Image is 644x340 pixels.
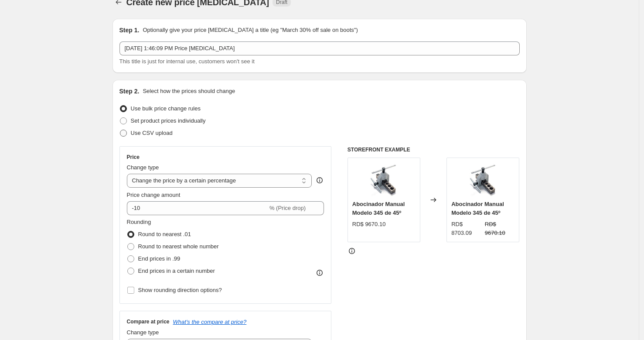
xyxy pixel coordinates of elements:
img: abocinador-manual-345-de-45g-ridgid-984578_80x.jpg [466,162,501,197]
span: Show rounding direction options? [138,287,222,293]
h3: Compare at price [127,318,170,325]
img: abocinador-manual-345-de-45g-ridgid-984578_80x.jpg [366,162,401,197]
div: RD$ 8703.09 [451,220,481,237]
span: Abocinador Manual Modelo 345 de 45º [451,201,504,216]
span: Rounding [127,219,151,225]
input: -15 [127,201,268,215]
h3: Price [127,154,140,161]
h2: Step 1. [119,26,140,34]
span: Use bulk price change rules [131,105,201,112]
span: End prices in .99 [138,255,181,262]
span: Price change amount [127,192,181,198]
div: RD$ 9670.10 [352,220,386,229]
p: Select how the prices should change [143,87,235,96]
button: What's the compare at price? [173,319,247,325]
span: Round to nearest whole number [138,243,219,250]
span: Use CSV upload [131,130,173,136]
strike: RD$ 9670.10 [485,220,515,237]
span: Round to nearest .01 [138,231,191,237]
span: Change type [127,329,159,336]
input: 30% off holiday sale [119,41,520,55]
h2: Step 2. [119,87,140,96]
span: Set product prices individually [131,117,206,124]
span: % (Price drop) [269,205,306,211]
span: Change type [127,164,159,171]
p: Optionally give your price [MEDICAL_DATA] a title (eg "March 30% off sale on boots") [143,26,358,34]
h6: STOREFRONT EXAMPLE [348,146,520,153]
div: help [315,176,324,185]
span: End prices in a certain number [138,268,215,274]
span: This title is just for internal use, customers won't see it [119,58,255,65]
span: Abocinador Manual Modelo 345 de 45º [352,201,405,216]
